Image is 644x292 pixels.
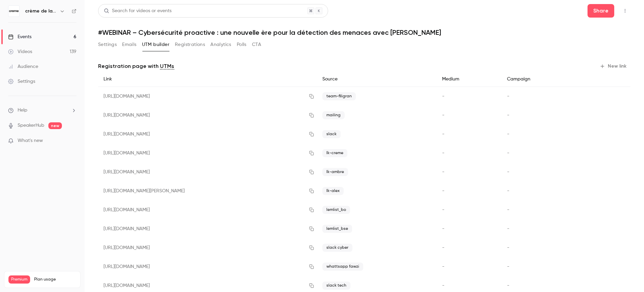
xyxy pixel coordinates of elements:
[210,39,231,50] button: Analytics
[442,283,444,288] span: -
[442,264,444,269] span: -
[68,138,76,144] iframe: Noticeable Trigger
[8,6,19,17] img: crème de la crème
[507,226,509,231] span: -
[8,48,32,55] div: Videos
[507,151,509,155] span: -
[98,28,630,36] h1: #WEBINAR – Cybersécurité proactive : une nouvelle ère pour la détection des menaces avec [PERSON_...
[98,181,317,200] div: [URL][DOMAIN_NAME][PERSON_NAME]
[507,245,509,250] span: -
[175,39,205,50] button: Registrations
[322,282,350,290] span: slack tech
[8,63,38,70] div: Audience
[507,94,509,99] span: -
[252,39,261,50] button: CTA
[160,62,174,70] a: UTMs
[98,39,117,50] button: Settings
[48,122,62,129] span: new
[104,7,171,15] div: Search for videos or events
[322,111,345,119] span: mailing
[322,225,352,233] span: lemlist_bse
[442,226,444,231] span: -
[122,39,136,50] button: Emails
[322,92,356,100] span: team-filigran
[18,122,44,129] a: SpeakerHub
[442,208,444,212] span: -
[98,87,317,106] div: [URL][DOMAIN_NAME]
[507,283,509,288] span: -
[98,62,174,70] p: Registration page with
[322,149,347,157] span: lk-creme
[507,132,509,137] span: -
[8,78,35,85] div: Settings
[98,106,317,125] div: [URL][DOMAIN_NAME]
[98,163,317,181] div: [URL][DOMAIN_NAME]
[507,264,509,269] span: -
[322,244,352,252] span: slack cyber
[25,8,57,15] h6: crème de la crème
[437,72,502,87] div: Medium
[142,39,169,50] button: UTM builder
[322,168,348,176] span: lk-ambre
[322,263,363,271] span: whattsapp fawzi
[98,125,317,144] div: [URL][DOMAIN_NAME]
[597,61,630,72] button: New link
[98,144,317,163] div: [URL][DOMAIN_NAME]
[442,132,444,137] span: -
[18,107,27,114] span: Help
[442,113,444,118] span: -
[502,72,580,87] div: Campaign
[98,72,317,87] div: Link
[98,238,317,257] div: [URL][DOMAIN_NAME]
[442,245,444,250] span: -
[442,189,444,193] span: -
[322,130,341,138] span: slack
[588,4,614,18] button: Share
[442,94,444,99] span: -
[98,200,317,219] div: [URL][DOMAIN_NAME]
[98,219,317,238] div: [URL][DOMAIN_NAME]
[442,170,444,174] span: -
[507,208,509,212] span: -
[507,113,509,118] span: -
[442,151,444,155] span: -
[98,257,317,276] div: [URL][DOMAIN_NAME]
[507,189,509,193] span: -
[18,137,43,144] span: What's new
[317,72,437,87] div: Source
[237,39,247,50] button: Polls
[34,277,76,282] span: Plan usage
[322,187,344,195] span: lk-alex
[8,275,30,284] span: Premium
[507,170,509,174] span: -
[8,107,76,114] li: help-dropdown-opener
[8,33,31,40] div: Events
[322,206,350,214] span: lemlist_bo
